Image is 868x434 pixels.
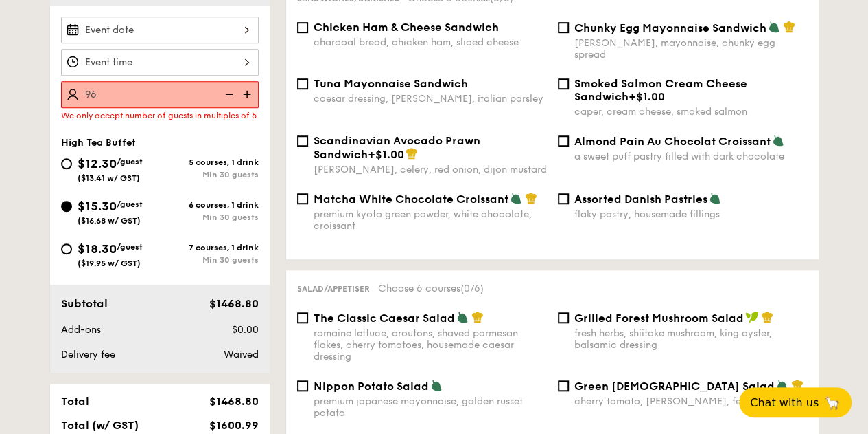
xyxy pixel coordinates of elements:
[297,284,370,294] span: Salad/Appetiser
[78,259,141,268] span: ($19.95 w/ GST)
[314,327,547,362] div: romaine lettuce, croutons, shaved parmesan flakes, cherry tomatoes, housemade caesar dressing
[160,200,259,210] div: 6 courses, 1 drink
[297,22,308,33] input: Chicken Ham & Cheese Sandwichcharcoal bread, chicken ham, sliced cheese
[761,311,773,323] img: icon-chef-hat.a58ddaea.svg
[297,380,308,391] input: Nippon Potato Saladpremium japanese mayonnaise, golden russet potato
[791,379,804,391] img: icon-chef-hat.a58ddaea.svg
[61,158,72,169] input: $12.30/guest($13.41 w/ GST)5 courses, 1 drinkMin 30 guests
[209,419,258,432] span: $1600.99
[314,21,499,34] span: Chicken Ham & Cheese Sandwich
[61,49,259,76] input: Event time
[78,199,117,214] span: $15.30
[117,199,143,209] span: /guest
[783,21,795,33] img: icon-chef-hat.a58ddaea.svg
[314,164,547,175] div: [PERSON_NAME], celery, red onion, dijon mustard
[223,349,258,360] span: Waived
[218,81,238,107] img: icon-reduce.1d2dbef1.svg
[368,148,404,161] span: +$1.00
[739,387,852,417] button: Chat with us🦙
[574,37,808,61] div: [PERSON_NAME], mayonnaise, chunky egg spread
[574,77,747,103] span: Smoked Salmon Cream Cheese Sandwich
[772,134,784,147] img: icon-vegetarian.fe4039eb.svg
[629,90,665,103] span: +$1.00
[558,312,569,323] input: Grilled Forest Mushroom Saladfresh herbs, shiitake mushroom, king oyster, balsamic dressing
[160,170,259,180] div: Min 30 guests
[471,311,484,323] img: icon-chef-hat.a58ddaea.svg
[117,157,143,166] span: /guest
[238,81,259,107] img: icon-add.58712e84.svg
[61,324,101,336] span: Add-ons
[709,192,721,204] img: icon-vegetarian.fe4039eb.svg
[160,255,259,265] div: Min 30 guests
[314,380,429,393] span: Nippon Potato Salad
[574,312,744,325] span: Grilled Forest Mushroom Salad
[824,395,841,411] span: 🦙
[297,193,308,204] input: Matcha White Chocolate Croissantpremium kyoto green powder, white chocolate, croissant
[160,213,259,222] div: Min 30 guests
[61,17,259,43] input: Event date
[61,349,115,360] span: Delivery fee
[558,78,569,89] input: Smoked Salmon Cream Cheese Sandwich+$1.00caper, cream cheese, smoked salmon
[314,36,547,48] div: charcoal bread, chicken ham, sliced cheese
[61,243,72,254] input: $18.30/guest($19.95 w/ GST)7 courses, 1 drinkMin 30 guests
[297,135,308,147] input: Scandinavian Avocado Prawn Sandwich+$1.00[PERSON_NAME], celery, red onion, dijon mustard
[61,395,89,408] span: Total
[61,201,72,212] input: $15.30/guest($16.68 w/ GST)6 courses, 1 drinkMin 30 guests
[558,22,569,33] input: Chunky Egg Mayonnaise Sandwich[PERSON_NAME], mayonnaise, chunky egg spread
[78,216,141,226] span: ($16.68 w/ GST)
[558,135,569,147] input: Almond Pain Au Chocolat Croissanta sweet puff pastry filled with dark chocolate
[61,111,259,120] div: We only accept number of guests in multiples of 5
[574,21,766,34] span: Chunky Egg Mayonnaise Sandwich
[574,380,775,393] span: Green [DEMOGRAPHIC_DATA] Salad
[574,327,808,351] div: fresh herbs, shiitake mushroom, king oyster, balsamic dressing
[574,208,808,220] div: flaky pastry, housemade fillings
[61,81,259,108] input: Number of guests
[558,380,569,391] input: Green [DEMOGRAPHIC_DATA] Saladcherry tomato, [PERSON_NAME], feta cheese
[117,242,143,252] span: /guest
[574,135,771,148] span: Almond Pain Au Chocolat Croissant
[314,193,508,206] span: Matcha White Chocolate Croissant
[574,106,808,118] div: caper, cream cheese, smoked salmon
[297,78,308,89] input: Tuna Mayonnaise Sandwichcaesar dressing, [PERSON_NAME], italian parsley
[314,93,547,105] div: caesar dressing, [PERSON_NAME], italian parsley
[430,379,443,391] img: icon-vegetarian.fe4039eb.svg
[776,379,788,391] img: icon-vegetarian.fe4039eb.svg
[209,297,258,310] span: $1468.80
[78,173,140,183] span: ($13.41 w/ GST)
[510,192,522,204] img: icon-vegetarian.fe4039eb.svg
[297,312,308,323] input: The Classic Caesar Saladromaine lettuce, croutons, shaved parmesan flakes, cherry tomatoes, house...
[406,147,418,160] img: icon-chef-hat.a58ddaea.svg
[378,283,484,294] span: Choose 6 courses
[78,156,117,171] span: $12.30
[160,243,259,252] div: 7 courses, 1 drink
[525,192,537,204] img: icon-chef-hat.a58ddaea.svg
[456,311,469,323] img: icon-vegetarian.fe4039eb.svg
[574,193,707,206] span: Assorted Danish Pastries
[160,158,259,167] div: 5 courses, 1 drink
[750,396,819,409] span: Chat with us
[460,283,484,294] span: (0/6)
[314,208,547,232] div: premium kyoto green powder, white chocolate, croissant
[314,312,455,325] span: The Classic Caesar Salad
[768,21,780,33] img: icon-vegetarian.fe4039eb.svg
[209,395,258,408] span: $1468.80
[78,241,117,257] span: $18.30
[61,419,139,432] span: Total (w/ GST)
[574,395,808,407] div: cherry tomato, [PERSON_NAME], feta cheese
[314,134,480,161] span: Scandinavian Avocado Prawn Sandwich
[231,324,258,336] span: $0.00
[314,77,468,90] span: Tuna Mayonnaise Sandwich
[558,193,569,204] input: Assorted Danish Pastriesflaky pastry, housemade fillings
[745,311,759,323] img: icon-vegan.f8ff3823.svg
[574,151,808,162] div: a sweet puff pastry filled with dark chocolate
[61,297,108,310] span: Subtotal
[314,395,547,419] div: premium japanese mayonnaise, golden russet potato
[61,137,136,149] span: High Tea Buffet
